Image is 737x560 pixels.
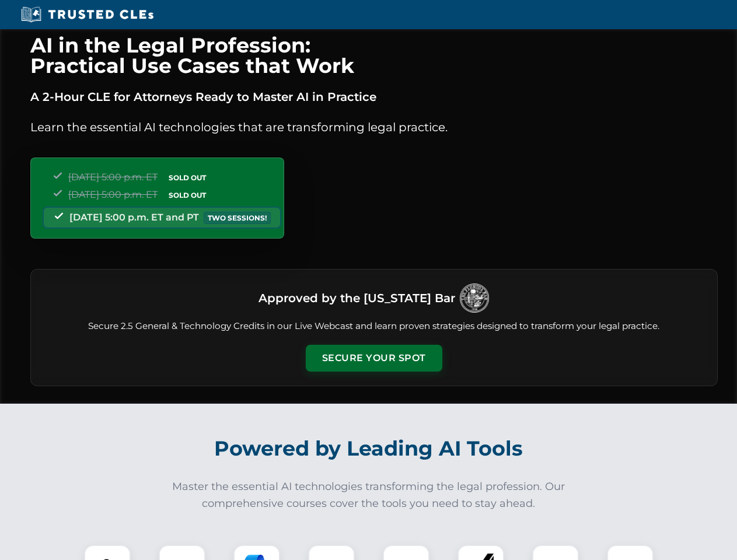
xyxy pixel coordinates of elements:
span: [DATE] 5:00 p.m. ET [68,189,158,200]
p: Learn the essential AI technologies that are transforming legal practice. [30,118,718,136]
p: A 2-Hour CLE for Attorneys Ready to Master AI in Practice [30,87,718,106]
span: SOLD OUT [165,171,210,184]
button: Secure Your Spot [306,345,442,372]
h3: Approved by the [US_STATE] Bar [259,288,455,309]
img: Logo [460,283,489,313]
h2: Powered by Leading AI Tools [46,428,692,469]
img: Trusted CLEs [18,6,157,23]
p: Master the essential AI technologies transforming the legal profession. Our comprehensive courses... [165,478,573,512]
p: Secure 2.5 General & Technology Credits in our Live Webcast and learn proven strategies designed ... [45,320,703,333]
span: SOLD OUT [165,189,210,201]
h1: AI in the Legal Profession: Practical Use Cases that Work [30,35,718,76]
span: [DATE] 5:00 p.m. ET [68,171,158,183]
